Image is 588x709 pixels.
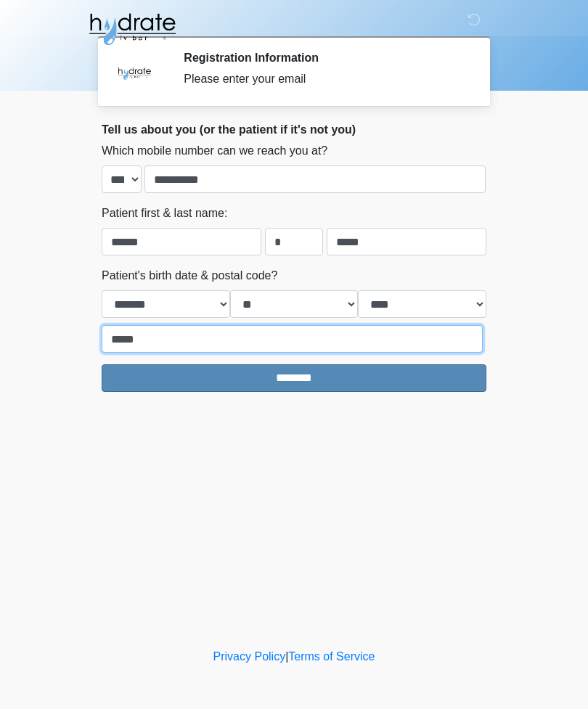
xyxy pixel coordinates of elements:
[285,650,288,663] a: |
[102,267,277,284] label: Patient's birth date & postal code?
[184,70,465,88] div: Please enter your email
[87,11,177,47] img: Hydrate IV Bar - Fort Collins Logo
[213,650,286,663] a: Privacy Policy
[102,123,486,136] h2: Tell us about you (or the patient if it's not you)
[102,142,327,160] label: Which mobile number can we reach you at?
[113,51,156,94] img: Agent Avatar
[102,205,227,222] label: Patient first & last name:
[288,650,375,663] a: Terms of Service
